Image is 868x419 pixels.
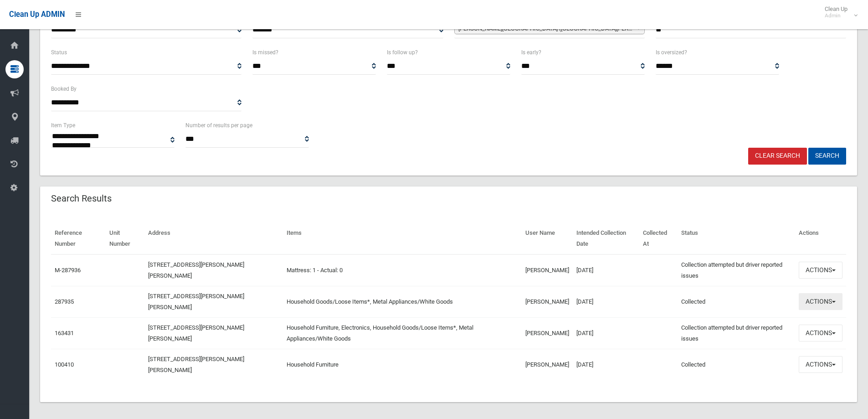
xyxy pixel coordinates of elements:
[148,261,244,279] a: [STREET_ADDRESS][PERSON_NAME][PERSON_NAME]
[252,47,278,57] label: Is missed?
[51,120,75,130] label: Item Type
[799,356,842,373] button: Actions
[678,286,795,317] td: Collected
[283,223,522,254] th: Items
[825,12,847,19] small: Admin
[795,223,846,254] th: Actions
[573,349,639,380] td: [DATE]
[808,148,846,165] button: Search
[573,317,639,349] td: [DATE]
[51,47,67,57] label: Status
[106,223,144,254] th: Unit Number
[678,223,795,254] th: Status
[55,298,74,305] a: 287935
[55,330,74,336] a: 163431
[148,293,244,310] a: [STREET_ADDRESS][PERSON_NAME][PERSON_NAME]
[678,254,795,286] td: Collection attempted but driver reported issues
[573,254,639,286] td: [DATE]
[144,223,283,254] th: Address
[148,356,244,373] a: [STREET_ADDRESS][PERSON_NAME][PERSON_NAME]
[283,254,522,286] td: Mattress: 1 - Actual: 0
[40,190,123,207] header: Search Results
[51,84,77,94] label: Booked By
[799,293,842,310] button: Actions
[522,349,573,380] td: [PERSON_NAME]
[656,47,687,57] label: Is oversized?
[283,349,522,380] td: Household Furniture
[573,223,639,254] th: Intended Collection Date
[283,286,522,317] td: Household Goods/Loose Items*, Metal Appliances/White Goods
[51,223,106,254] th: Reference Number
[820,5,857,19] span: Clean Up
[639,223,677,254] th: Collected At
[522,254,573,286] td: [PERSON_NAME]
[799,325,842,341] button: Actions
[748,148,807,165] a: Clear Search
[55,267,81,274] a: M-287936
[678,349,795,380] td: Collected
[573,286,639,317] td: [DATE]
[522,223,573,254] th: User Name
[185,120,252,130] label: Number of results per page
[148,324,244,342] a: [STREET_ADDRESS][PERSON_NAME][PERSON_NAME]
[55,361,74,368] a: 100410
[522,317,573,349] td: [PERSON_NAME]
[9,10,65,19] span: Clean Up ADMIN
[522,286,573,317] td: [PERSON_NAME]
[387,47,418,57] label: Is follow up?
[799,262,842,279] button: Actions
[678,317,795,349] td: Collection attempted but driver reported issues
[283,317,522,349] td: Household Furniture, Electronics, Household Goods/Loose Items*, Metal Appliances/White Goods
[521,47,541,57] label: Is early?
